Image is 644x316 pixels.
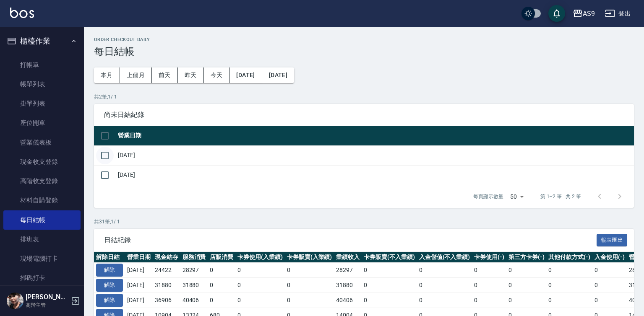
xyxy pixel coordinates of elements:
[104,111,624,119] span: 尚未日結紀錄
[153,263,180,278] td: 24422
[3,171,81,191] a: 高階收支登錄
[334,293,362,308] td: 40406
[3,113,81,132] a: 座位開單
[472,252,506,263] th: 卡券使用(-)
[116,145,634,165] td: [DATE]
[506,278,547,293] td: 0
[120,67,152,83] button: 上個月
[3,55,81,75] a: 打帳單
[472,278,506,293] td: 0
[104,236,597,244] span: 日結紀錄
[125,293,153,308] td: [DATE]
[3,94,81,113] a: 掛單列表
[285,278,334,293] td: 0
[285,263,334,278] td: 0
[546,263,592,278] td: 0
[94,93,634,101] p: 共 2 筆, 1 / 1
[94,67,120,83] button: 本月
[602,6,634,21] button: 登出
[592,263,627,278] td: 0
[125,278,153,293] td: [DATE]
[334,263,362,278] td: 28297
[546,293,592,308] td: 0
[417,278,472,293] td: 0
[583,8,595,19] div: AS9
[472,293,506,308] td: 0
[235,263,285,278] td: 0
[3,191,81,210] a: 材料自購登錄
[507,185,527,208] div: 50
[229,67,262,83] button: [DATE]
[472,263,506,278] td: 0
[3,210,81,230] a: 每日結帳
[592,278,627,293] td: 0
[597,234,628,247] button: 報表匯出
[3,249,81,268] a: 現場電腦打卡
[96,294,123,307] button: 解除
[116,126,634,146] th: 營業日期
[235,293,285,308] td: 0
[235,252,285,263] th: 卡券使用(入業績)
[506,293,547,308] td: 0
[204,67,230,83] button: 今天
[540,193,581,200] p: 第 1–2 筆 共 2 筆
[506,263,547,278] td: 0
[7,293,23,309] img: Person
[362,252,417,263] th: 卡券販賣(不入業績)
[94,37,634,42] h2: Order checkout daily
[262,67,294,83] button: [DATE]
[3,230,81,249] a: 排班表
[334,252,362,263] th: 業績收入
[569,5,598,22] button: AS9
[506,252,547,263] th: 第三方卡券(-)
[3,268,81,288] a: 掃碼打卡
[10,8,34,18] img: Logo
[178,67,204,83] button: 昨天
[3,30,81,52] button: 櫃檯作業
[285,293,334,308] td: 0
[546,252,592,263] th: 其他付款方式(-)
[153,293,180,308] td: 36906
[362,278,417,293] td: 0
[180,293,208,308] td: 40406
[417,293,472,308] td: 0
[180,278,208,293] td: 31880
[417,252,472,263] th: 入金儲值(不入業績)
[362,263,417,278] td: 0
[116,165,634,185] td: [DATE]
[597,236,628,243] a: 報表匯出
[3,152,81,171] a: 現金收支登錄
[3,133,81,152] a: 營業儀表板
[125,263,153,278] td: [DATE]
[153,252,180,263] th: 現金結存
[26,293,68,301] h5: [PERSON_NAME]
[152,67,178,83] button: 前天
[548,5,565,22] button: save
[94,252,125,263] th: 解除日結
[208,293,235,308] td: 0
[208,263,235,278] td: 0
[417,263,472,278] td: 0
[235,278,285,293] td: 0
[96,264,123,277] button: 解除
[180,252,208,263] th: 服務消費
[592,252,627,263] th: 入金使用(-)
[3,75,81,94] a: 帳單列表
[180,263,208,278] td: 28297
[208,252,235,263] th: 店販消費
[362,293,417,308] td: 0
[546,278,592,293] td: 0
[208,278,235,293] td: 0
[94,218,634,225] p: 共 31 筆, 1 / 1
[285,252,334,263] th: 卡券販賣(入業績)
[334,278,362,293] td: 31880
[96,279,123,292] button: 解除
[473,193,503,200] p: 每頁顯示數量
[26,301,68,309] p: 高階主管
[125,252,153,263] th: 營業日期
[94,46,634,57] h3: 每日結帳
[153,278,180,293] td: 31880
[592,293,627,308] td: 0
